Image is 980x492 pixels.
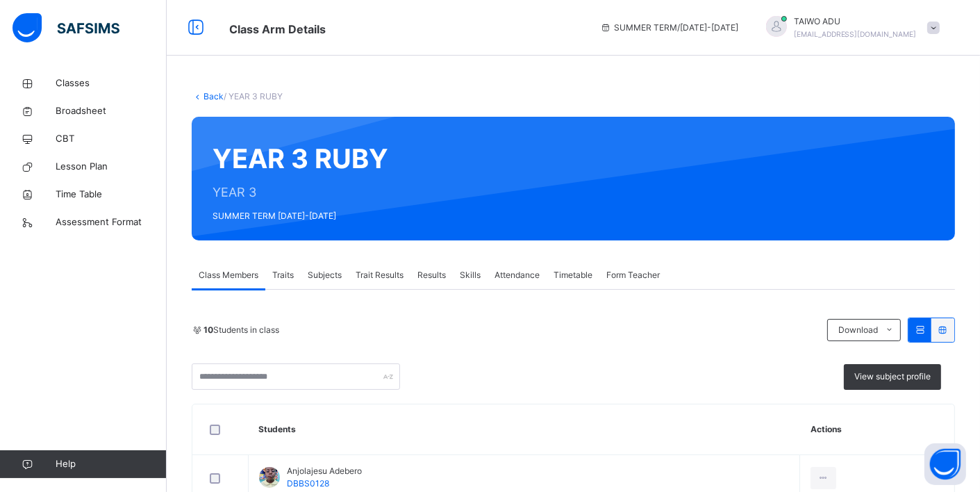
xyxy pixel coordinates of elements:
span: Broadsheet [56,104,167,118]
span: Trait Results [356,269,404,281]
span: Traits [272,269,294,281]
span: Anjolajesu Adebero [287,465,362,477]
span: Results [417,269,446,281]
button: Open asap [924,443,966,485]
span: TAIWO ADU [794,15,917,28]
span: Help [56,457,166,471]
span: View subject profile [854,370,931,383]
span: [EMAIL_ADDRESS][DOMAIN_NAME] [794,30,917,38]
span: Classes [56,76,167,90]
span: Download [838,324,878,336]
span: session/term information [600,22,738,34]
span: Class Members [199,269,258,281]
span: Subjects [308,269,342,281]
span: Assessment Format [56,215,167,229]
span: Time Table [56,188,167,202]
span: / YEAR 3 RUBY [224,91,283,101]
span: Skills [460,269,481,281]
th: Students [249,404,800,455]
div: TAIWOADU [752,15,947,40]
span: DBBS0128 [287,478,329,489]
span: Lesson Plan [56,160,167,174]
span: Students in class [204,324,279,336]
span: Attendance [495,269,540,281]
img: safsims [13,13,119,42]
span: Class Arm Details [229,22,326,36]
span: Form Teacher [606,269,660,281]
a: Back [204,91,224,101]
th: Actions [800,404,954,455]
span: Timetable [554,269,592,281]
span: CBT [56,132,167,146]
b: 10 [204,325,213,335]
